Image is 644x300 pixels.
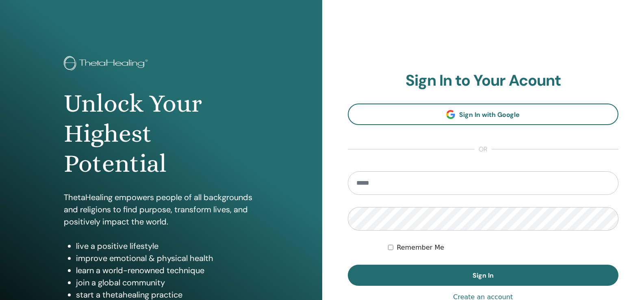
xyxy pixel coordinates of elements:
[397,243,444,253] label: Remember Me
[64,88,258,179] h1: Unlock Your Highest Potential
[388,243,618,253] div: Keep me authenticated indefinitely or until I manually logout
[348,71,619,90] h2: Sign In to Your Acount
[76,276,258,289] li: join a global community
[459,110,520,119] span: Sign In with Google
[348,104,619,125] a: Sign In with Google
[64,191,258,228] p: ThetaHealing empowers people of all backgrounds and religions to find purpose, transform lives, a...
[76,240,258,252] li: live a positive lifestyle
[76,252,258,264] li: improve emotional & physical health
[76,264,258,276] li: learn a world-renowned technique
[475,145,492,154] span: or
[348,265,619,286] button: Sign In
[473,271,494,280] span: Sign In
